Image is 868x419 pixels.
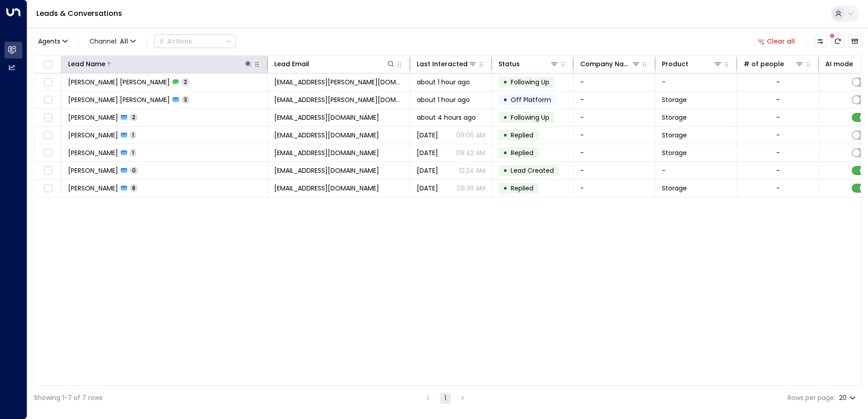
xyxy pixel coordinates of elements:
a: Leads & Conversations [36,8,122,19]
div: Last Interacted [417,58,468,69]
div: Status [498,58,520,69]
button: Clear all [754,35,799,48]
span: Brian Fraser [68,184,118,193]
span: 3 [182,96,189,103]
div: - [776,113,780,122]
div: Company Name [580,58,641,69]
div: Status [498,58,559,69]
div: - [776,78,780,87]
span: Lead Created [511,166,554,175]
span: Fraser Kaye [68,166,118,175]
span: frazerk1743@gmail.com [274,131,379,140]
div: Lead Name [68,58,105,69]
div: Lead Email [274,58,309,69]
span: Off Platform [511,95,551,104]
p: 09:36 AM [457,184,485,193]
button: Channel:All [86,35,139,48]
div: Lead Email [274,58,395,69]
div: • [503,74,508,90]
div: Button group with a nested menu [154,34,236,48]
div: Last Interacted [417,58,477,69]
span: Fraser McKay [68,78,170,87]
span: Storage [662,131,687,140]
span: Storage [662,95,687,104]
div: • [503,163,508,178]
div: AI mode [825,58,853,69]
span: Replied [511,184,533,193]
td: - [574,162,656,179]
div: - [776,148,780,157]
span: fraser.w.mckay@gmail.com [274,95,404,104]
p: 12:24 AM [459,166,485,175]
button: Actions [154,34,236,48]
div: Actions [158,37,192,45]
div: - [776,166,780,175]
span: Abi Fraser [68,113,118,122]
p: 09:06 AM [456,131,485,140]
span: Following Up [511,78,549,87]
div: • [503,127,508,143]
span: about 4 hours ago [417,113,476,122]
td: - [574,144,656,161]
div: - [776,184,780,193]
div: 20 [839,391,858,404]
span: abifywif@gmail.com [274,113,379,122]
div: • [503,180,508,196]
span: frazerk1743@gmail.com [274,148,379,157]
span: 1 [130,131,136,139]
td: - [574,91,656,108]
span: Replied [511,131,533,140]
label: Rows per page: [788,393,835,403]
span: Toggle select row [42,77,54,88]
td: - [656,73,737,91]
span: Aug 23, 2025 [417,166,438,175]
p: 08:42 AM [456,148,485,157]
span: Fraser Kaye [68,131,118,140]
td: - [574,180,656,197]
span: Toggle select all [42,59,54,70]
span: Toggle select row [42,165,54,176]
td: - [574,127,656,144]
span: Following Up [511,113,549,122]
span: 0 [130,166,138,174]
div: Lead Name [68,58,253,69]
div: • [503,92,508,107]
span: Storage [662,113,687,122]
span: Fraser McKay [68,95,170,104]
div: Showing 1-7 of 7 rows [34,393,103,403]
span: Channel: [86,35,139,48]
span: 8 [130,184,138,192]
td: - [656,162,737,179]
span: brianwilliamfraser@gmail.com [274,184,379,193]
span: 2 [130,113,138,121]
span: Replied [511,148,533,157]
span: Fraser Kaye [68,148,118,157]
div: - [776,131,780,140]
span: about 1 hour ago [417,95,470,104]
button: page 1 [440,393,451,404]
nav: pagination navigation [422,392,469,404]
span: There are new threads available. Refresh the grid to view the latest updates. [831,35,844,48]
span: Toggle select row [42,130,54,141]
div: - [776,95,780,104]
span: Storage [662,184,687,193]
div: • [503,145,508,161]
span: 2 [182,78,189,86]
span: Toggle select row [42,183,54,194]
button: Customize [814,35,827,48]
span: All [120,38,128,45]
span: Toggle select row [42,112,54,123]
span: Agents [38,38,60,44]
span: Aug 23, 2025 [417,131,438,140]
span: about 1 hour ago [417,78,470,87]
span: frazerk1743@gmail.com [274,166,379,175]
span: Toggle select row [42,147,54,159]
button: Agents [34,35,71,48]
span: Storage [662,148,687,157]
div: # of people [744,58,784,69]
span: Jun 30, 2025 [417,184,438,193]
td: - [574,109,656,126]
td: - [574,73,656,91]
div: # of people [744,58,804,69]
div: Product [662,58,688,69]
